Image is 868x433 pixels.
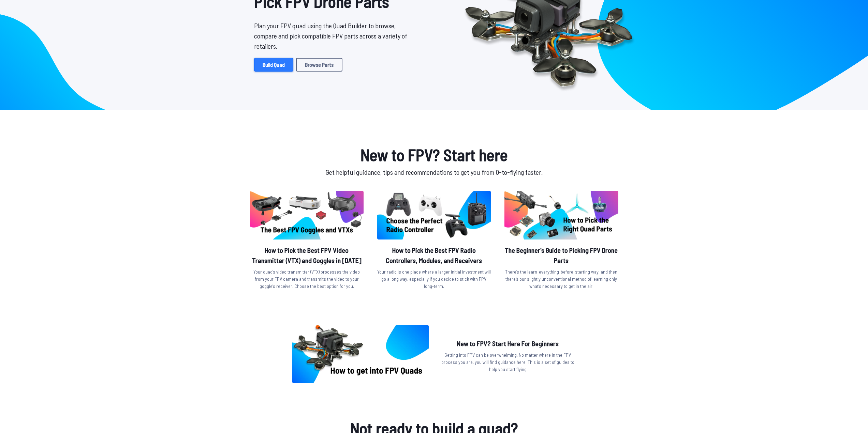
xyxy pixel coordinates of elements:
[250,268,364,290] p: Your quad’s video transmitter (VTX) processes the video from your FPV camera and transmits the vi...
[292,325,576,383] a: image of postNew to FPV? Start Here For BeginnersGetting into FPV can be overwhelming. No matter ...
[254,58,293,72] a: Build Quad
[504,191,618,239] img: image of post
[377,268,491,290] p: Your radio is one place where a larger initial investment will go a long way, especially if you d...
[504,268,618,290] p: There’s the learn-everything-before-starting way, and then there’s our slightly unconventional me...
[249,142,620,167] h1: New to FPV? Start here
[250,245,364,265] h2: How to Pick the Best FPV Video Transmitter (VTX) and Goggles in [DATE]
[504,245,618,265] h2: The Beginner's Guide to Picking FPV Drone Parts
[504,191,618,292] a: image of postThe Beginner's Guide to Picking FPV Drone PartsThere’s the learn-everything-before-s...
[296,58,342,72] a: Browse Parts
[292,325,429,383] img: image of post
[440,338,576,349] h2: New to FPV? Start Here For Beginners
[440,351,576,373] p: Getting into FPV can be overwhelming. No matter where in the FPV process you are, you will find g...
[377,191,491,292] a: image of postHow to Pick the Best FPV Radio Controllers, Modules, and ReceiversYour radio is one ...
[250,191,364,292] a: image of postHow to Pick the Best FPV Video Transmitter (VTX) and Goggles in [DATE]Your quad’s vi...
[249,167,620,177] p: Get helpful guidance, tips and recommendations to get you from 0-to-flying faster.
[377,245,491,265] h2: How to Pick the Best FPV Radio Controllers, Modules, and Receivers
[254,20,412,51] p: Plan your FPV quad using the Quad Builder to browse, compare and pick compatible FPV parts across...
[377,191,491,239] img: image of post
[250,191,364,239] img: image of post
